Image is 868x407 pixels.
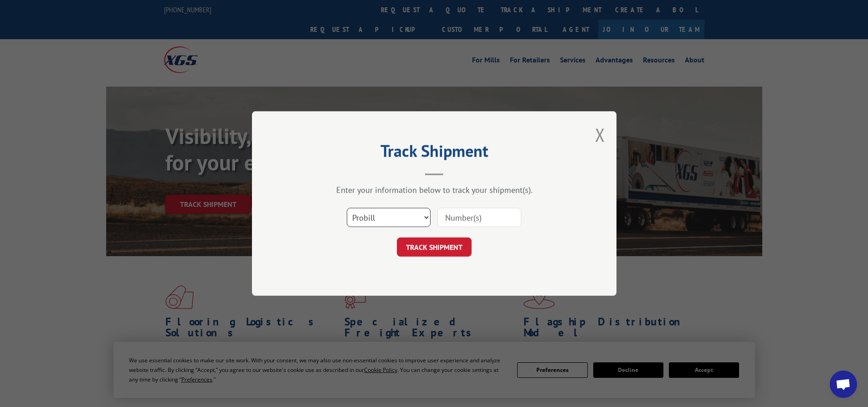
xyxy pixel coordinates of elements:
button: TRACK SHIPMENT [397,237,472,257]
h2: Track Shipment [298,144,571,162]
button: Close modal [595,123,605,147]
div: Enter your information below to track your shipment(s). [298,185,571,195]
div: Open chat [830,371,857,398]
input: Number(s) [437,208,521,227]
